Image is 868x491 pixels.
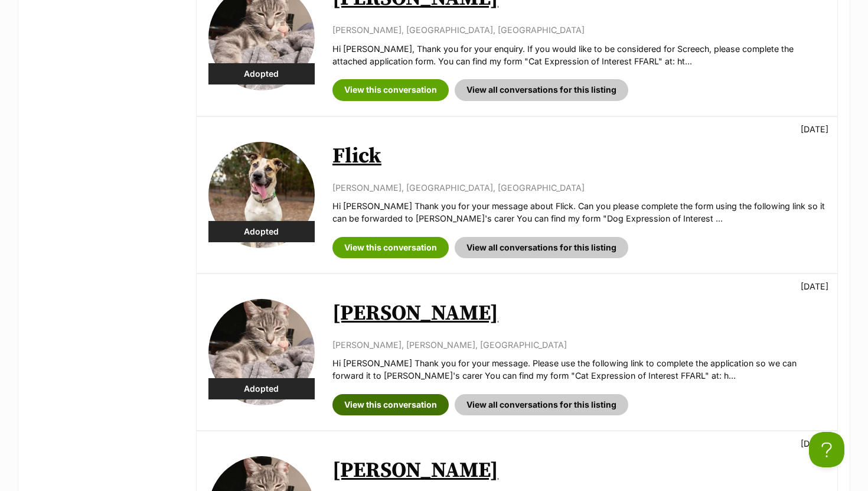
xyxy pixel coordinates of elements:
div: Adopted [208,63,315,84]
img: Phoebe [208,299,315,405]
a: [PERSON_NAME] [332,457,498,484]
p: [DATE] [801,280,828,292]
a: View this conversation [332,394,449,415]
p: [PERSON_NAME], [GEOGRAPHIC_DATA], [GEOGRAPHIC_DATA] [332,24,825,36]
iframe: Help Scout Beacon - Open [809,432,844,467]
p: [PERSON_NAME], [GEOGRAPHIC_DATA], [GEOGRAPHIC_DATA] [332,181,825,194]
a: View all conversations for this listing [455,237,628,258]
p: Hi [PERSON_NAME] Thank you for your message about Flick. Can you please complete the form using t... [332,200,825,225]
img: Flick [208,142,315,248]
a: [PERSON_NAME] [332,300,498,327]
a: View all conversations for this listing [455,394,628,415]
a: View this conversation [332,237,449,258]
a: View this conversation [332,79,449,100]
p: [DATE] [801,437,828,450]
div: Adopted [208,378,315,399]
p: [PERSON_NAME], [PERSON_NAME], [GEOGRAPHIC_DATA] [332,339,825,351]
p: Hi [PERSON_NAME], Thank you for your enquiry. If you would like to be considered for Screech, ple... [332,43,825,68]
a: View all conversations for this listing [455,79,628,100]
p: Hi [PERSON_NAME] Thank you for your message. Please use the following link to complete the applic... [332,357,825,382]
div: Adopted [208,221,315,242]
a: Flick [332,143,381,170]
p: [DATE] [801,123,828,135]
